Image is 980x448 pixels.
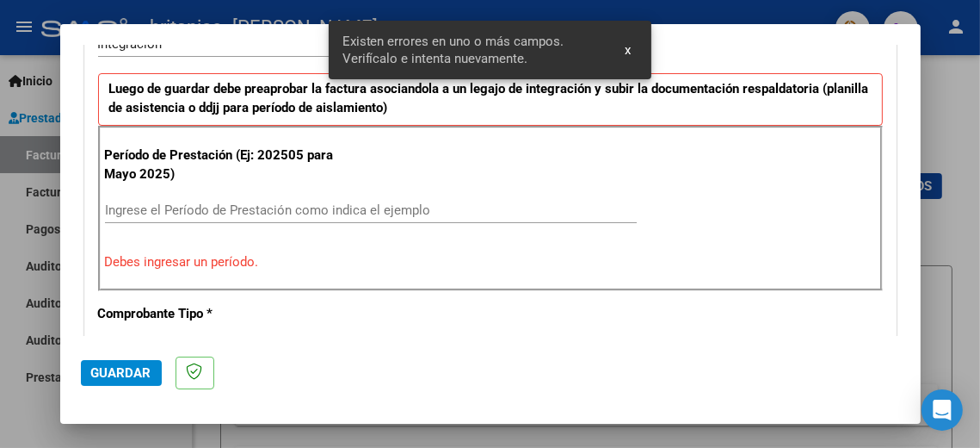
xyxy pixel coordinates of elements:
[921,389,963,431] div: Open Intercom Messenger
[109,81,869,116] strong: Luego de guardar debe preaprobar la factura asociandola a un legajo de integración y subir la doc...
[81,360,162,386] button: Guardar
[98,304,334,324] p: Comprobante Tipo *
[342,33,605,67] span: Existen errores en uno o más campos. Verifícalo e intenta nuevamente.
[105,252,876,272] p: Debes ingresar un período.
[91,365,151,381] span: Guardar
[98,36,163,52] span: Integración
[625,42,631,58] span: x
[105,146,336,184] p: Período de Prestación (Ej: 202505 para Mayo 2025)
[611,34,644,65] button: x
